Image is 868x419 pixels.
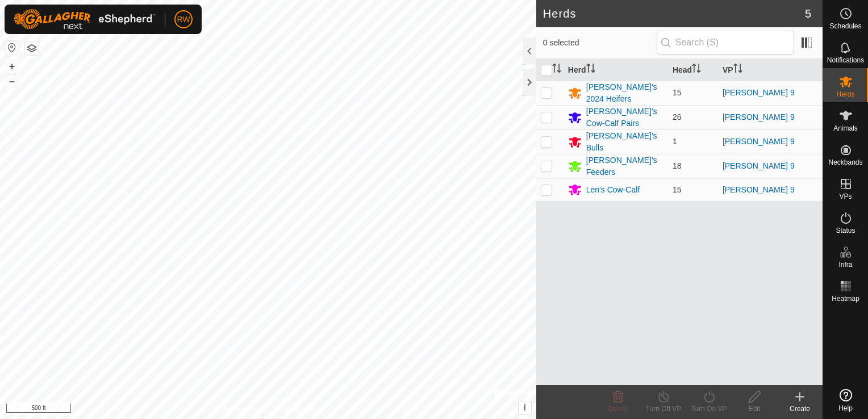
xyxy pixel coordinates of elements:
div: [PERSON_NAME]'s 2024 Heifers [586,81,663,105]
p-sorticon: Activate to sort [692,65,701,74]
span: 15 [673,88,682,97]
span: VPs [839,193,852,200]
p-sorticon: Activate to sort [586,65,595,74]
img: Gallagher Logo [14,9,156,30]
span: Notifications [827,57,864,64]
div: Len's Cow-Calf [586,184,640,196]
div: [PERSON_NAME]'s Cow-Calf Pairs [586,106,663,129]
span: Schedules [829,23,861,30]
div: Edit [732,404,777,414]
span: Infra [838,261,852,268]
span: Help [838,405,853,412]
th: Herd [564,59,668,81]
span: 15 [673,185,682,194]
div: [PERSON_NAME]'s Bulls [586,130,663,154]
button: Map Layers [25,41,39,55]
a: Help [823,384,868,416]
th: VP [718,59,823,81]
span: RW [177,14,190,26]
span: 1 [673,137,677,146]
button: – [5,74,19,88]
th: Head [668,59,718,81]
div: Turn On VP [686,404,732,414]
span: Status [836,227,855,234]
a: [PERSON_NAME] 9 [723,185,795,194]
a: Privacy Policy [223,404,266,414]
a: [PERSON_NAME] 9 [723,112,795,121]
a: [PERSON_NAME] 9 [723,137,795,146]
span: Neckbands [828,159,862,166]
span: i [524,403,526,412]
div: Create [777,404,823,414]
div: [PERSON_NAME]'s Feeders [586,154,663,178]
span: Delete [608,405,628,413]
div: Turn Off VP [641,404,686,414]
span: 18 [673,161,682,170]
h2: Herds [543,7,805,20]
span: 26 [673,112,682,121]
span: Heatmap [832,295,859,302]
button: + [5,60,19,73]
input: Search (S) [657,31,794,55]
p-sorticon: Activate to sort [733,65,742,74]
button: i [519,401,531,414]
span: Herds [836,91,854,98]
a: [PERSON_NAME] 9 [723,161,795,170]
a: Contact Us [279,404,313,414]
span: 5 [805,5,811,22]
a: [PERSON_NAME] 9 [723,88,795,97]
span: 0 selected [543,37,657,49]
span: Animals [833,125,858,132]
button: Reset Map [5,41,19,55]
p-sorticon: Activate to sort [552,65,561,74]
